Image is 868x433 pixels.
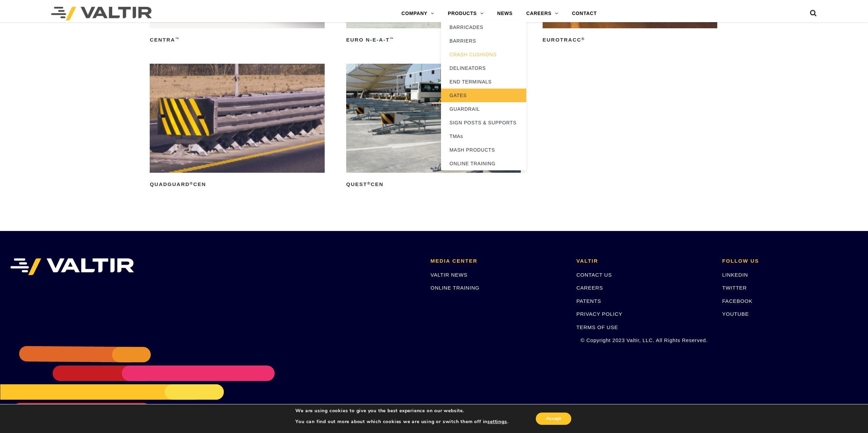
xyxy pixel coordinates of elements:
[295,408,508,414] p: We are using cookies to give you the best experience on our website.
[51,7,152,20] img: Valtir
[430,285,479,291] a: ONLINE TRAINING
[395,7,441,20] a: COMPANY
[722,258,858,264] h2: FOLLOW US
[295,419,508,425] p: You can find out more about which cookies we are using or switch them off in .
[576,311,622,317] a: PRIVACY POLICY
[576,324,618,330] a: TERMS OF USE
[150,179,324,190] h2: QuadGuard CEN
[441,157,526,170] a: ONLINE TRAINING
[150,64,324,190] a: QuadGuard®CEN
[175,37,180,41] sup: ™
[389,37,394,41] sup: ™
[441,129,526,143] a: TMAs
[441,89,526,102] a: GATES
[487,419,507,425] button: settings
[10,258,134,275] img: VALTIR
[441,48,526,61] a: CRASH CUSHIONS
[441,102,526,116] a: GUARDRAIL
[536,413,571,425] button: Accept
[576,272,612,278] a: CONTACT US
[441,116,526,129] a: SIGN POSTS & SUPPORTS
[150,34,324,45] h2: CENTRA
[441,143,526,157] a: MASH PRODUCTS
[441,75,526,89] a: END TERMINALS
[543,34,717,45] h2: EuroTRACC
[346,64,521,190] a: QUEST®CEN
[519,7,565,20] a: CAREERS
[367,181,371,185] sup: ®
[346,34,521,45] h2: Euro N-E-A-T
[441,61,526,75] a: DELINEATORS
[576,258,712,264] h2: VALTIR
[430,258,566,264] h2: MEDIA CENTER
[441,7,490,20] a: PRODUCTS
[430,272,467,278] a: VALTIR NEWS
[722,285,747,291] a: TWITTER
[722,272,748,278] a: LINKEDIN
[722,298,752,304] a: FACEBOOK
[441,20,526,34] a: BARRICADES
[576,336,712,344] p: © Copyright 2023 Valtir, LLC. All Rights Reserved.
[441,34,526,48] a: BARRIERS
[722,311,749,317] a: YOUTUBE
[576,298,601,304] a: PATENTS
[582,37,585,41] sup: ®
[576,285,603,291] a: CAREERS
[346,179,521,190] h2: QUEST CEN
[190,181,193,185] sup: ®
[565,7,604,20] a: CONTACT
[490,7,519,20] a: NEWS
